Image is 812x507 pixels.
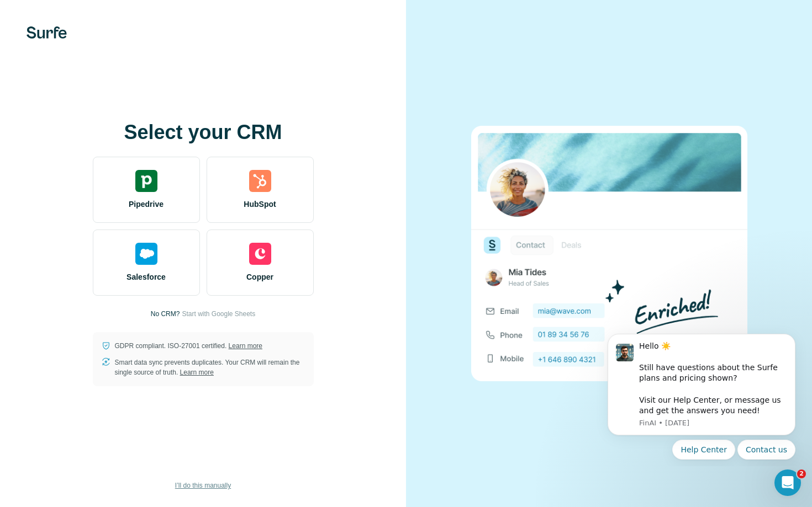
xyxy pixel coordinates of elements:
p: GDPR compliant. ISO-27001 certified. [115,341,262,351]
iframe: Intercom notifications message [591,324,812,466]
span: Pipedrive [129,199,164,210]
p: Smart data sync prevents duplicates. Your CRM will remain the single source of truth. [115,357,305,377]
span: HubSpot [244,199,276,210]
img: salesforce's logo [135,243,157,265]
a: Learn more [229,342,262,350]
img: none image [471,126,747,381]
button: Start with Google Sheets [182,309,255,319]
button: I’ll do this manually [167,477,239,494]
span: I’ll do this manually [175,481,231,490]
span: Copper [246,271,273,282]
a: Learn more [180,369,214,376]
iframe: Intercom live chat [774,469,801,496]
h1: Select your CRM [93,121,314,143]
img: copper's logo [249,243,271,265]
p: No CRM? [151,309,180,319]
span: 2 [797,469,806,478]
img: Surfe's logo [27,26,67,39]
img: pipedrive's logo [135,170,157,192]
span: Salesforce [126,271,166,282]
img: hubspot's logo [249,170,271,192]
